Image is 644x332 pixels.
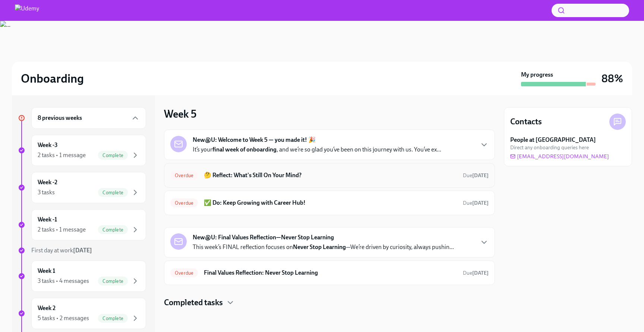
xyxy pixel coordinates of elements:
a: Week -23 tasksComplete [18,172,146,203]
div: 8 previous weeks [31,107,146,129]
a: Week 25 tasks • 2 messagesComplete [18,298,146,329]
h6: Week -2 [38,178,57,186]
span: Overdue [170,200,198,206]
a: Week -12 tasks • 1 messageComplete [18,209,146,240]
div: 3 tasks [38,188,55,197]
strong: [DATE] [73,247,92,254]
span: Overdue [170,270,198,276]
span: Direct any onboarding queries here [510,144,589,151]
strong: New@U: Welcome to Week 5 — you made it! 🎉 [193,136,316,144]
h6: Week 2 [38,304,56,312]
img: Udemy [15,4,39,16]
strong: My progress [521,71,553,79]
h4: Contacts [510,116,542,127]
a: Week -32 tasks • 1 messageComplete [18,135,146,166]
span: September 27th, 2025 10:00 [463,199,489,207]
a: [EMAIL_ADDRESS][DOMAIN_NAME] [510,153,609,160]
div: 2 tasks • 1 message [38,226,86,234]
h3: 88% [602,72,623,85]
a: Week 13 tasks • 4 messagesComplete [18,261,146,292]
p: It’s your , and we’re so glad you’ve been on this journey with us. You’ve ex... [193,146,441,154]
h2: Onboarding [21,71,84,86]
h3: Week 5 [164,107,196,121]
span: First day at work [31,247,92,254]
h6: Week 1 [38,267,55,275]
strong: [DATE] [472,270,489,276]
span: Due [463,200,489,206]
strong: final week of onboarding [212,146,277,153]
a: First day at work[DATE] [18,246,146,255]
strong: [DATE] [472,200,489,206]
h6: Week -1 [38,216,57,224]
span: September 29th, 2025 10:00 [463,269,489,277]
p: This week’s FINAL reflection focuses on —We’re driven by curiosity, always pushin... [193,243,454,251]
strong: New@U: Final Values Reflection—Never Stop Learning [193,233,334,242]
div: 2 tasks • 1 message [38,151,86,159]
h4: Completed tasks [164,297,223,308]
strong: [DATE] [472,172,489,179]
span: Complete [98,190,128,195]
strong: Never Stop Learning [293,243,346,250]
h6: ✅ Do: Keep Growing with Career Hub! [204,199,457,207]
h6: Week -3 [38,141,58,149]
h6: Final Values Reflection: Never Stop Learning [204,269,457,277]
strong: People at [GEOGRAPHIC_DATA] [510,136,596,144]
span: Due [463,172,489,179]
div: Completed tasks [164,297,495,308]
span: Overdue [170,173,198,178]
span: Due [463,270,489,276]
span: Complete [98,316,128,321]
a: Overdue🤔 Reflect: What's Still On Your Mind?Due[DATE] [170,169,489,181]
a: Overdue✅ Do: Keep Growing with Career Hub!Due[DATE] [170,197,489,209]
span: Complete [98,278,128,284]
span: September 27th, 2025 10:00 [463,172,489,179]
div: 5 tasks • 2 messages [38,314,89,322]
span: Complete [98,153,128,158]
h6: 8 previous weeks [38,114,82,122]
h6: 🤔 Reflect: What's Still On Your Mind? [204,171,457,179]
span: Complete [98,227,128,233]
a: OverdueFinal Values Reflection: Never Stop LearningDue[DATE] [170,267,489,279]
div: 3 tasks • 4 messages [38,277,89,285]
